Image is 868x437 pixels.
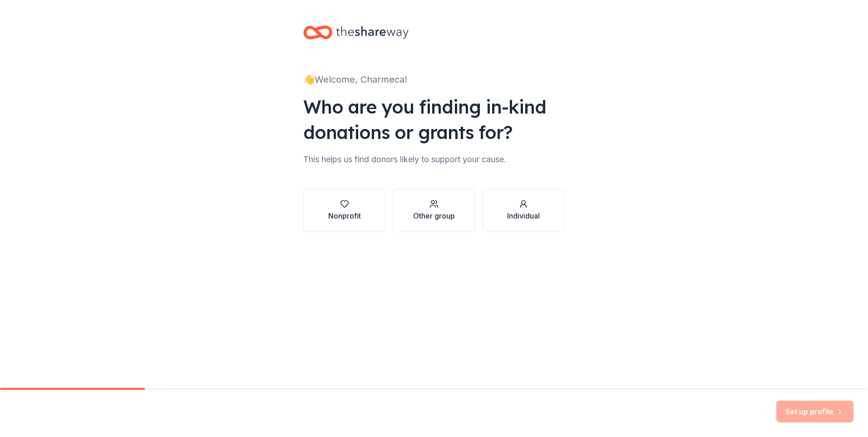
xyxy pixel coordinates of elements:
[303,72,565,87] div: 👋 Welcome, Charmeca!
[303,94,565,145] div: Who are you finding in-kind donations or grants for?
[507,210,540,221] div: Individual
[483,189,565,232] button: Individual
[393,189,475,232] button: Other group
[303,152,565,167] div: This helps us find donors likely to support your cause.
[413,210,455,221] div: Other group
[303,189,385,232] button: Nonprofit
[328,210,361,221] div: Nonprofit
